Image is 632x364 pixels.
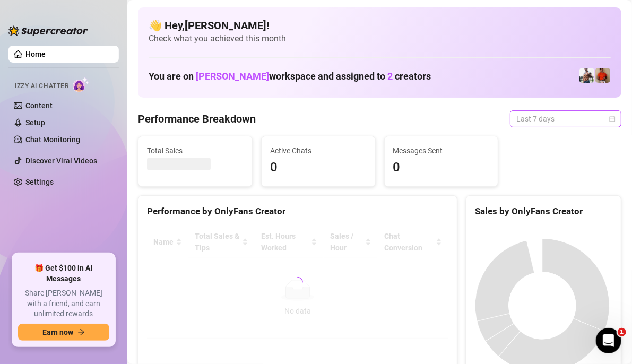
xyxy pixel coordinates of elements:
[42,328,73,336] span: Earn now
[25,101,53,110] a: Content
[579,68,594,83] img: JUSTIN
[290,275,305,290] span: loading
[73,77,89,92] img: AI Chatter
[387,71,393,82] span: 2
[149,33,611,45] span: Check what you achieved this month
[475,204,612,219] div: Sales by OnlyFans Creator
[25,157,97,165] a: Discover Viral Videos
[393,158,490,178] span: 0
[25,50,46,58] a: Home
[596,328,621,353] iframe: Intercom live chat
[595,68,610,83] img: Justin
[196,71,269,82] span: [PERSON_NAME]
[609,116,616,122] span: calendar
[25,118,45,127] a: Setup
[25,135,80,144] a: Chat Monitoring
[147,204,448,219] div: Performance by OnlyFans Creator
[77,328,85,336] span: arrow-right
[516,111,615,127] span: Last 7 days
[18,263,109,284] span: 🎁 Get $100 in AI Messages
[138,111,256,126] h4: Performance Breakdown
[8,25,88,36] img: logo-BBDzfeDw.svg
[618,328,626,336] span: 1
[18,288,109,319] span: Share [PERSON_NAME] with a friend, and earn unlimited rewards
[393,145,490,157] span: Messages Sent
[18,324,109,341] button: Earn nowarrow-right
[270,145,367,157] span: Active Chats
[270,158,367,178] span: 0
[149,71,431,82] h1: You are on workspace and assigned to creators
[15,81,68,91] span: Izzy AI Chatter
[147,145,244,157] span: Total Sales
[25,178,54,186] a: Settings
[149,18,611,33] h4: 👋 Hey, [PERSON_NAME] !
